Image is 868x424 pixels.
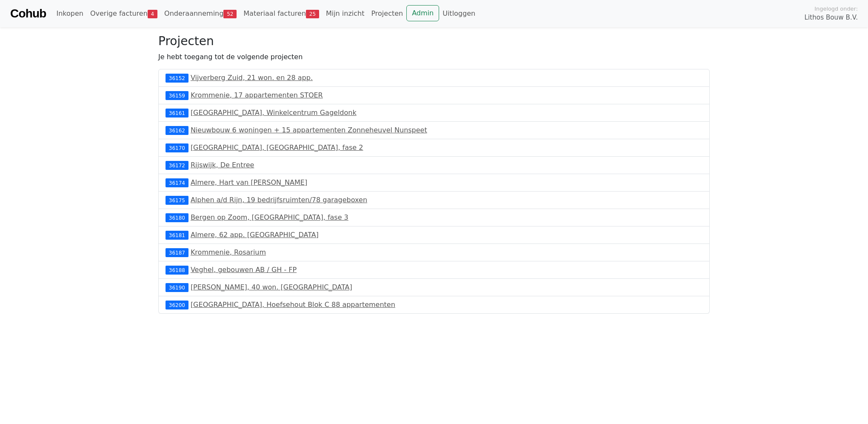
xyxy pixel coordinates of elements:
[306,10,319,18] span: 25
[87,5,161,22] a: Overige facturen4
[10,3,46,24] a: Cohub
[814,5,858,13] span: Ingelogd onder:
[191,74,313,82] a: Vijverberg Zuid, 21 won. en 28 app.
[191,248,266,256] a: Krommenie, Rosarium
[166,283,188,292] div: 36190
[166,126,188,135] div: 36162
[406,5,439,21] a: Admin
[166,74,188,82] div: 36152
[191,266,297,274] a: Veghel, gebouwen AB / GH - FP
[191,178,307,186] a: Almere, Hart van [PERSON_NAME]
[166,109,188,117] div: 36161
[53,5,86,22] a: Inkopen
[166,248,188,257] div: 36187
[158,34,710,49] h3: Projecten
[166,196,188,204] div: 36175
[191,143,363,152] a: [GEOGRAPHIC_DATA], [GEOGRAPHIC_DATA], fase 2
[166,213,188,222] div: 36180
[191,231,319,239] a: Almere, 62 app. [GEOGRAPHIC_DATA]
[240,5,323,22] a: Materiaal facturen25
[161,5,240,22] a: Onderaanneming52
[191,196,367,204] a: Alphen a/d Rijn, 19 bedrijfsruimten/78 garageboxen
[191,213,348,221] a: Bergen op Zoom, [GEOGRAPHIC_DATA], fase 3
[166,143,188,152] div: 36170
[158,52,710,62] p: Je hebt toegang tot de volgende projecten
[191,161,254,169] a: Rijswijk, De Entree
[166,231,188,239] div: 36181
[191,91,323,99] a: Krommenie, 17 appartementen STOER
[191,301,395,309] a: [GEOGRAPHIC_DATA], Hoefsehout Blok C 88 appartementen
[439,5,479,22] a: Uitloggen
[368,5,406,22] a: Projecten
[166,178,188,187] div: 36174
[191,109,357,117] a: [GEOGRAPHIC_DATA], Winkelcentrum Gageldonk
[805,13,858,23] span: Lithos Bouw B.V.
[191,283,352,291] a: [PERSON_NAME], 40 won. [GEOGRAPHIC_DATA]
[191,126,427,134] a: Nieuwbouw 6 woningen + 15 appartementen Zonneheuvel Nunspeet
[166,161,188,169] div: 36172
[166,301,188,309] div: 36200
[323,5,368,22] a: Mijn inzicht
[166,266,188,274] div: 36188
[148,10,157,18] span: 4
[223,10,237,18] span: 52
[166,91,188,100] div: 36159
